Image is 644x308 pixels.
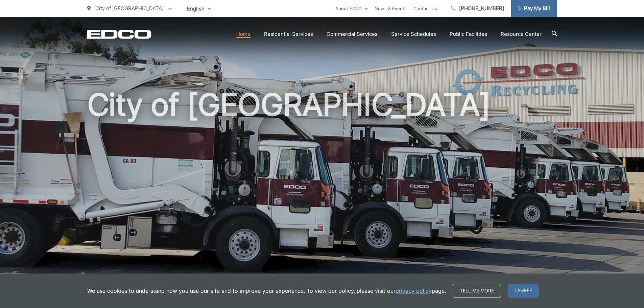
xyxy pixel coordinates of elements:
p: We use cookies to understand how you use our site and to improve your experience. To view our pol... [87,287,446,295]
a: privacy policy [396,287,432,295]
a: About EDCO [335,4,368,13]
a: Resource Center [501,30,542,38]
span: City of [GEOGRAPHIC_DATA] [95,5,164,11]
a: Tell me more [453,284,501,298]
a: Home [236,30,251,38]
span: Pay My Bill [518,4,550,13]
a: News & Events [375,4,407,13]
a: Commercial Services [327,30,378,38]
span: I agree [508,284,539,298]
a: Service Schedules [391,30,436,38]
h1: City of [GEOGRAPHIC_DATA] [87,88,557,302]
a: Contact Us [413,4,437,13]
span: English [182,3,216,15]
a: Residential Services [264,30,313,38]
a: Public Facilities [450,30,487,38]
a: EDCD logo. Return to the homepage. [87,29,151,39]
